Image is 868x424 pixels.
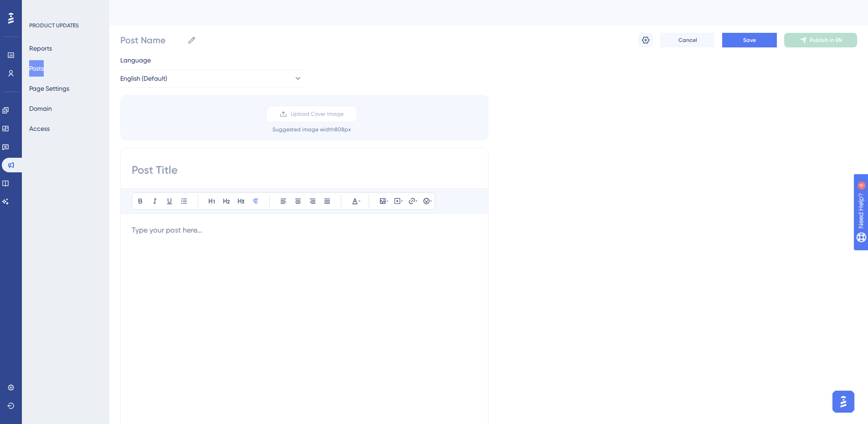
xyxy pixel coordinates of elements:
input: Post Title [132,163,477,177]
span: Cancel [678,36,697,44]
span: Publish in EN [810,36,842,44]
span: English (Default) [120,73,167,84]
button: English (Default) [120,69,303,88]
button: Page Settings [29,80,69,97]
button: Posts [29,60,44,77]
input: Post Name [120,34,184,47]
iframe: UserGuiding AI Assistant Launcher [830,388,857,415]
div: PRODUCT UPDATES [29,22,79,29]
div: Suggested image width 808 px [272,126,351,133]
span: Upload Cover Image [291,110,344,118]
button: Reports [29,40,52,57]
button: Access [29,120,50,137]
button: Save [722,33,777,47]
div: 4 [63,5,66,12]
button: Domain [29,100,52,117]
button: Publish in EN [784,33,857,47]
span: Need Help? [21,2,57,13]
span: Save [743,36,756,44]
button: Cancel [660,33,715,47]
span: Language [120,55,151,66]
